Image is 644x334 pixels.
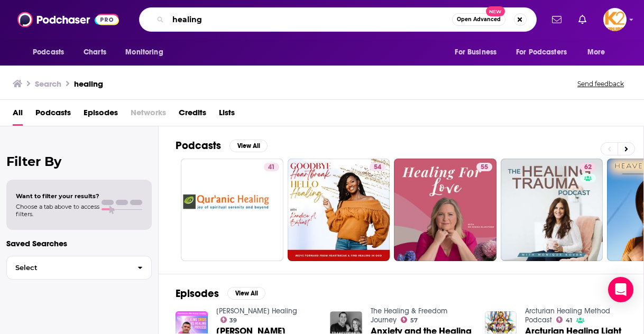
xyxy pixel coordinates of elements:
a: 41 [264,163,279,171]
h3: healing [74,79,103,89]
span: 62 [584,162,592,173]
button: open menu [447,42,510,62]
span: 57 [410,318,418,323]
span: 41 [566,318,572,323]
span: Networks [131,104,166,126]
a: 54 [370,163,385,171]
span: Choose a tab above to access filters. [16,203,99,218]
a: 55 [476,163,492,171]
span: For Business [455,45,496,60]
button: open menu [509,42,582,62]
button: Show profile menu [603,8,627,31]
a: 41 [556,317,572,323]
a: Show notifications dropdown [574,11,591,29]
button: Select [6,256,152,280]
button: View All [229,140,268,152]
h2: Podcasts [176,139,221,152]
span: 39 [229,318,237,323]
span: More [587,45,605,60]
span: Monitoring [125,45,163,60]
span: 55 [481,162,488,173]
button: Send feedback [574,79,627,88]
div: Search podcasts, credits, & more... [139,7,537,32]
a: Star Magic Healing [216,307,297,316]
h3: Search [35,79,61,89]
a: Lists [219,104,235,126]
a: All [13,104,23,126]
span: Select [7,264,129,271]
a: 62 [501,159,603,261]
span: Want to filter your results? [16,192,99,200]
img: User Profile [603,8,627,31]
span: Podcasts [33,45,64,60]
button: Open AdvancedNew [452,13,505,26]
a: 62 [580,163,596,171]
a: 57 [401,317,418,323]
span: For Podcasters [516,45,567,60]
span: Logged in as K2Krupp [603,8,627,31]
a: PodcastsView All [176,139,268,152]
h2: Filter By [6,154,152,169]
div: Open Intercom Messenger [608,277,633,302]
a: Charts [77,42,113,62]
h2: Episodes [176,287,219,300]
a: Credits [179,104,206,126]
span: New [486,6,505,16]
span: Open Advanced [457,17,501,22]
a: 41 [181,159,283,261]
button: View All [227,287,265,300]
button: open menu [118,42,177,62]
span: 41 [268,162,275,173]
img: Podchaser - Follow, Share and Rate Podcasts [17,10,119,30]
input: Search podcasts, credits, & more... [168,11,452,28]
a: 55 [394,159,496,261]
span: 54 [374,162,381,173]
a: 39 [220,317,237,323]
a: 54 [288,159,390,261]
button: open menu [580,42,619,62]
a: Arcturian Healing Method Podcast [525,307,610,324]
a: Show notifications dropdown [548,11,566,29]
a: Podcasts [35,104,71,126]
a: Episodes [84,104,118,126]
a: The Healing & Freedom Journey [371,307,447,324]
span: Charts [84,45,106,60]
button: open menu [25,42,78,62]
a: EpisodesView All [176,287,265,300]
p: Saved Searches [6,238,152,248]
